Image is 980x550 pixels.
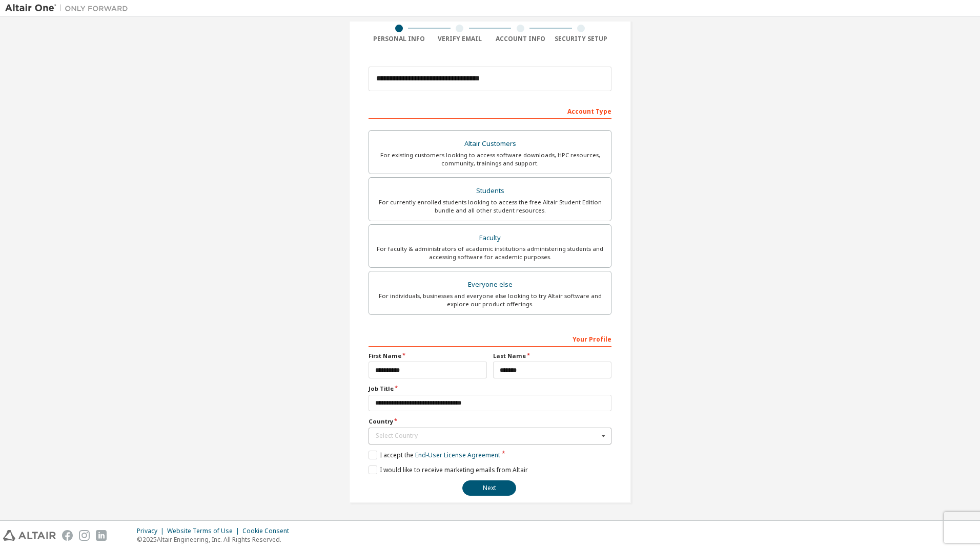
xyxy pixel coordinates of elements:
div: Students [375,184,605,198]
img: altair_logo.svg [3,530,56,541]
label: Country [369,417,611,426]
div: For existing customers looking to access software downloads, HPC resources, community, trainings ... [375,151,605,167]
div: Privacy [137,527,167,535]
button: Next [462,480,516,496]
div: Faculty [375,231,605,245]
label: First Name [369,352,487,360]
div: Select Country [376,433,599,439]
div: Account Type [369,102,611,119]
img: Altair One [5,3,133,13]
div: For faculty & administrators of academic institutions administering students and accessing softwa... [375,245,605,261]
div: Account Info [490,35,551,43]
div: Verify Email [430,35,491,43]
p: © 2025 Altair Engineering, Inc. All Rights Reserved. [137,535,295,544]
img: facebook.svg [62,530,73,541]
div: Your Profile [369,330,611,347]
div: Cookie Consent [242,527,295,535]
div: Personal Info [369,35,430,43]
img: instagram.svg [79,530,90,541]
img: linkedin.svg [96,530,107,541]
label: Last Name [493,352,611,360]
div: Website Terms of Use [167,527,242,535]
div: Security Setup [551,35,612,43]
label: Job Title [369,385,611,393]
div: For individuals, businesses and everyone else looking to try Altair software and explore our prod... [375,292,605,308]
label: I would like to receive marketing emails from Altair [369,466,528,474]
label: I accept the [369,451,500,459]
div: For currently enrolled students looking to access the free Altair Student Edition bundle and all ... [375,198,605,215]
div: Altair Customers [375,137,605,151]
a: End-User License Agreement [415,451,500,459]
div: Everyone else [375,278,605,292]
